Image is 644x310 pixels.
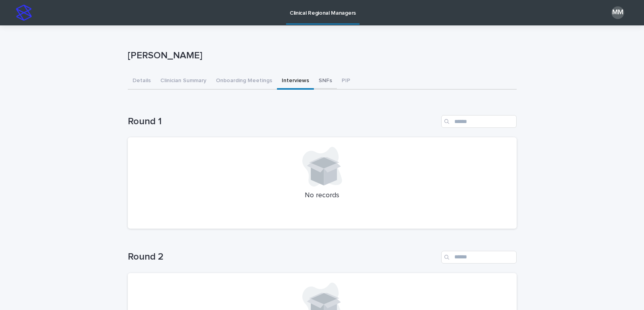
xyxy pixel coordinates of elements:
[441,251,517,264] input: Search
[137,191,507,200] p: No records
[128,50,513,62] p: [PERSON_NAME]
[611,6,624,19] div: MM
[337,73,355,90] button: PIP
[314,73,337,90] button: SNFs
[128,73,156,90] button: Details
[128,116,438,127] h1: Round 1
[441,115,517,128] input: Search
[128,251,438,263] h1: Round 2
[16,5,32,21] img: stacker-logo-s-only.png
[211,73,277,90] button: Onboarding Meetings
[156,73,211,90] button: Clinician Summary
[277,73,314,90] button: Interviews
